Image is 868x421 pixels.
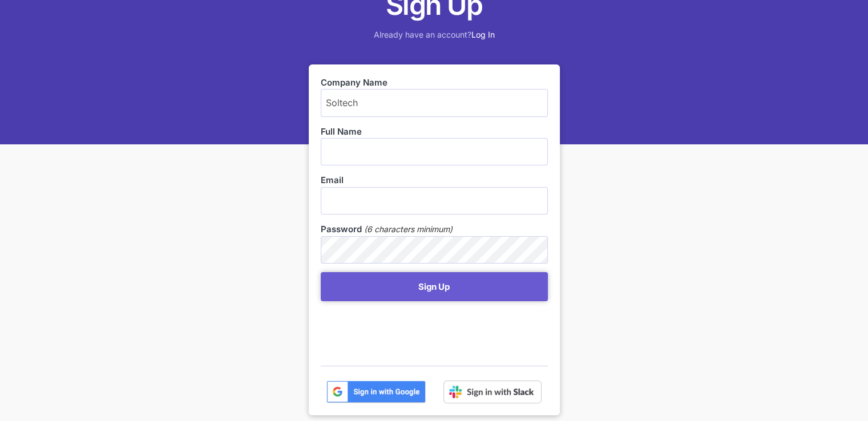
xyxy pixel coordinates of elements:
iframe: reCAPTCHA [321,307,494,351]
img: btn_google_signin_dark_normal_web@2x-02e5a4921c5dab0481f19210d7229f84a41d9f18e5bdafae021273015eeb... [326,380,426,403]
em: (6 characters minimum) [364,223,453,236]
label: Company Name [321,76,548,89]
label: Password [321,223,362,236]
label: Email [321,174,548,187]
iframe: Drift Widget Chat Controller [811,364,854,407]
button: Sign Up [321,272,548,301]
a: Log In [471,30,495,39]
img: Sign in with Slack [443,380,542,403]
label: Full Name [321,126,548,138]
